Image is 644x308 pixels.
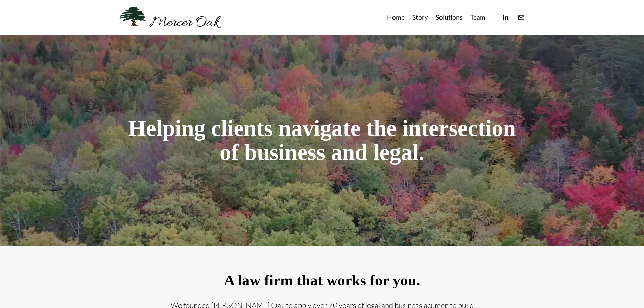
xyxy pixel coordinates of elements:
h1: Helping clients navigate the intersection of business and legal. [119,117,525,164]
a: linkedin-unauth [502,14,509,21]
a: Solutions [436,12,462,23]
h2: A law firm that works for you. [170,272,474,289]
a: Team [470,12,485,23]
a: Story [412,12,428,23]
a: Home [387,12,405,23]
a: info@merceroaklaw.com [517,14,525,21]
